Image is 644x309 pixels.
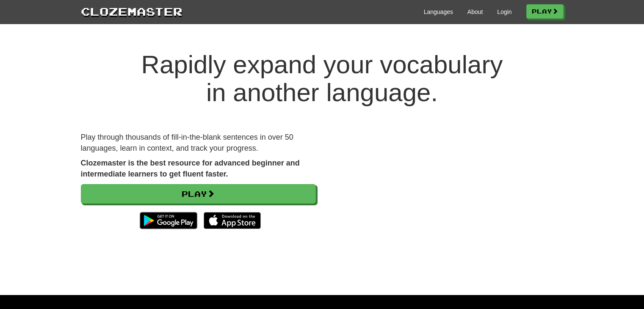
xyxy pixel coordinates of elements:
a: Clozemaster [81,3,182,19]
img: Get it on Google Play [135,208,201,233]
strong: Clozemaster is the best resource for advanced beginner and intermediate learners to get fluent fa... [81,159,300,178]
a: Play [526,4,564,19]
a: Login [497,8,511,16]
a: Play [81,184,316,204]
a: About [467,8,483,16]
p: Play through thousands of fill-in-the-blank sentences in over 50 languages, learn in context, and... [81,132,316,154]
img: Download_on_the_App_Store_Badge_US-UK_135x40-25178aeef6eb6b83b96f5f2d004eda3bffbb37122de64afbaef7... [204,212,261,229]
a: Languages [424,8,453,16]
